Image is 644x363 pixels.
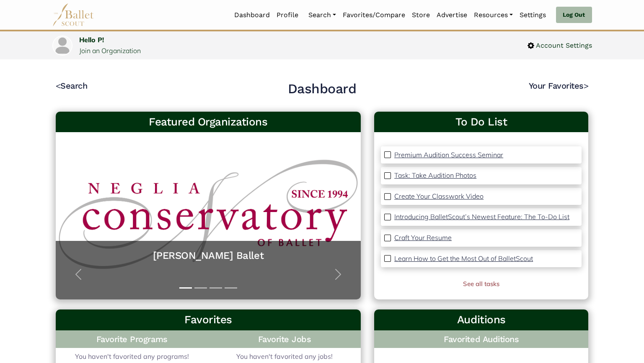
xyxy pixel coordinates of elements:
[394,151,503,159] p: Premium Audition Success Seminar
[56,81,88,91] a: <Search
[53,36,72,55] img: profile picture
[339,6,409,24] a: Favorites/Compare
[394,191,484,202] a: Create Your Classwork Video
[79,36,104,44] a: Hello P!
[209,283,222,293] button: Slide 3
[194,283,207,293] button: Slide 2
[394,253,533,264] a: Learn How to Get the Most Out of BalletScout
[433,6,471,24] a: Advertise
[288,80,357,98] h2: Dashboard
[79,46,141,55] a: Join an Organization
[394,170,476,181] a: Task: Take Audition Photos
[471,6,516,24] a: Resources
[62,313,354,327] h3: Favorites
[409,6,433,24] a: Store
[225,283,237,293] button: Slide 4
[556,7,592,23] a: Log Out
[208,330,361,348] h4: Favorite Jobs
[534,40,592,51] span: Account Settings
[394,171,476,179] p: Task: Take Audition Photos
[56,80,61,91] code: <
[231,6,273,24] a: Dashboard
[394,233,452,243] a: Craft Your Resume
[273,6,302,24] a: Profile
[394,233,452,242] p: Craft Your Resume
[463,280,499,288] a: See all tasks
[381,115,582,129] a: To Do List
[62,115,354,129] h3: Featured Organizations
[305,6,339,24] a: Search
[584,80,589,91] code: >
[516,6,549,24] a: Settings
[381,313,582,327] h3: Auditions
[381,334,582,345] h4: Favorited Auditions
[528,40,592,51] a: Account Settings
[56,330,208,348] h4: Favorite Programs
[529,81,589,91] a: Your Favorites>
[394,192,484,200] p: Create Your Classwork Video
[394,254,533,263] p: Learn How to Get the Most Out of BalletScout
[394,212,569,222] a: Introducing BalletScout’s Newest Feature: The To-Do List
[179,283,192,293] button: Slide 1
[64,249,353,262] a: [PERSON_NAME] Ballet
[394,212,569,221] p: Introducing BalletScout’s Newest Feature: The To-Do List
[394,150,503,161] a: Premium Audition Success Seminar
